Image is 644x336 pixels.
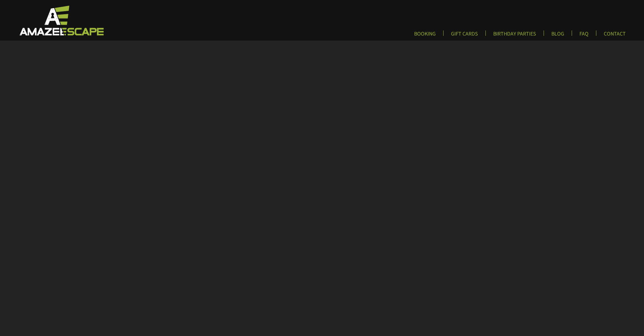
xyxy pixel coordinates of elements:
img: Escape Room Game in Boston Area [11,5,111,36]
a: GIFT CARDS [446,30,483,42]
a: BIRTHDAY PARTIES [488,30,542,42]
a: FAQ [574,30,594,42]
a: BLOG [546,30,570,42]
a: BOOKING [409,30,441,42]
a: CONTACT [598,30,631,42]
